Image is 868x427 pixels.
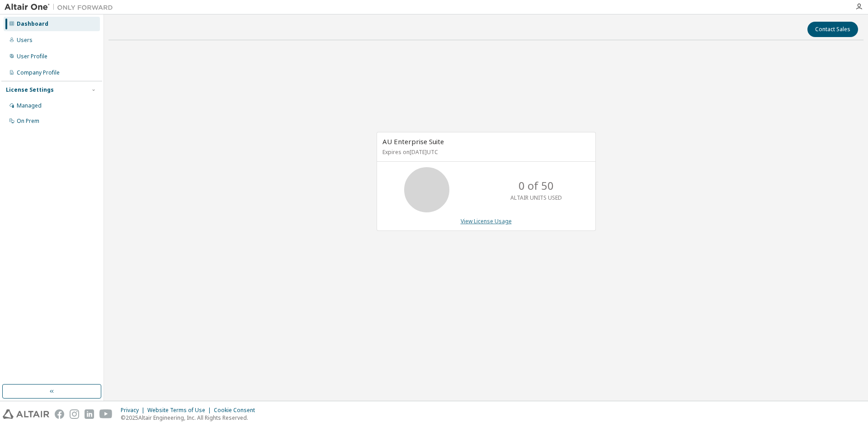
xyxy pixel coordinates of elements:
[382,137,444,146] span: AU Enterprise Suite
[510,194,562,202] p: ALTAIR UNITS USED
[17,53,47,60] div: User Profile
[121,407,147,414] div: Privacy
[17,102,42,109] div: Managed
[519,178,554,193] p: 0 of 50
[3,409,49,419] img: altair_logo.svg
[17,69,60,76] div: Company Profile
[807,22,858,37] button: Contact Sales
[147,407,214,414] div: Website Terms of Use
[382,148,588,156] p: Expires on [DATE] UTC
[99,409,113,419] img: youtube.svg
[214,407,260,414] div: Cookie Consent
[55,409,64,419] img: facebook.svg
[70,409,79,419] img: instagram.svg
[6,86,54,94] div: License Settings
[5,3,118,12] img: Altair One
[17,37,33,44] div: Users
[121,414,260,422] p: © 2025 Altair Engineering, Inc. All Rights Reserved.
[17,20,48,28] div: Dashboard
[17,117,39,125] div: On Prem
[85,409,94,419] img: linkedin.svg
[461,217,512,225] a: View License Usage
